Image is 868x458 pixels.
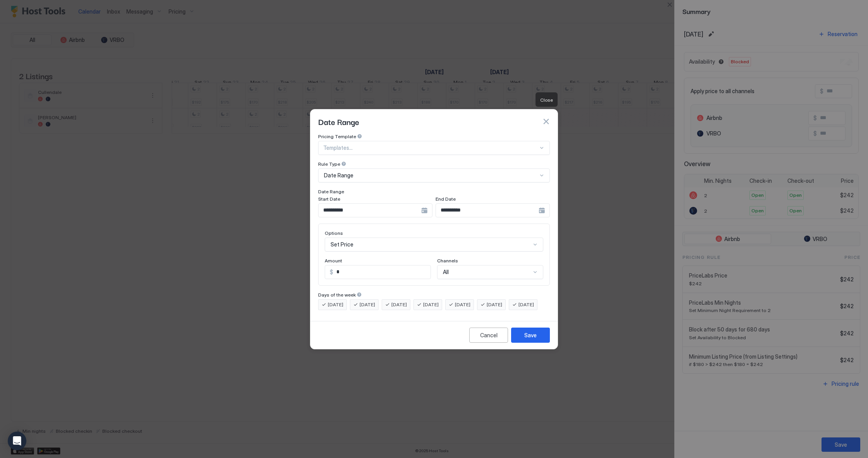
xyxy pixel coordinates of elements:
[331,241,353,248] span: Set Price
[318,161,340,167] span: Rule Type
[455,301,470,308] span: [DATE]
[480,331,498,339] div: Cancel
[423,301,439,308] span: [DATE]
[437,258,458,264] span: Channels
[391,301,407,308] span: [DATE]
[318,292,356,298] span: Days of the week
[318,189,344,194] span: Date Range
[524,331,537,339] div: Save
[318,134,356,139] span: Pricing Template
[8,432,26,450] div: Open Intercom Messenger
[436,204,539,217] input: Input Field
[436,196,456,202] span: End Date
[318,116,359,127] span: Date Range
[324,172,353,179] span: Date Range
[325,258,342,264] span: Amount
[360,301,375,308] span: [DATE]
[319,204,421,217] input: Input Field
[511,328,550,343] button: Save
[325,230,343,236] span: Options
[469,328,508,343] button: Cancel
[443,269,449,276] span: All
[487,301,502,308] span: [DATE]
[330,269,333,276] span: $
[318,196,340,202] span: Start Date
[328,301,343,308] span: [DATE]
[333,265,431,279] input: Input Field
[540,97,553,103] span: Close
[518,301,534,308] span: [DATE]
